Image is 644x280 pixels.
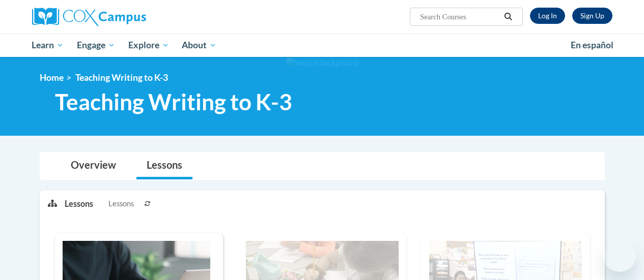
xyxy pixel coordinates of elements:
[55,88,292,115] span: Teaching Writing to K-3
[25,34,71,57] a: Learn
[65,198,93,209] p: Lessons
[70,34,122,57] a: Engage
[530,8,565,24] a: Log In
[61,152,126,179] a: Overview
[40,72,64,83] a: Home
[128,39,169,51] span: Explore
[500,11,516,23] button: Search
[108,198,134,209] span: Lessons
[136,152,192,179] a: Lessons
[24,34,620,57] div: Main menu
[122,34,176,57] a: Explore
[175,34,223,57] a: About
[182,39,216,51] span: About
[77,39,115,51] span: Engage
[32,39,64,51] span: Learn
[571,40,613,50] span: En español
[572,8,612,24] a: Register
[603,239,636,272] iframe: Button to launch messaging window
[75,72,168,83] span: Teaching Writing to K-3
[32,8,215,26] a: Cox Campus
[32,8,146,26] img: Cox Campus
[419,11,500,23] input: Search Courses
[564,35,620,56] a: En español
[286,57,358,69] img: Section background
